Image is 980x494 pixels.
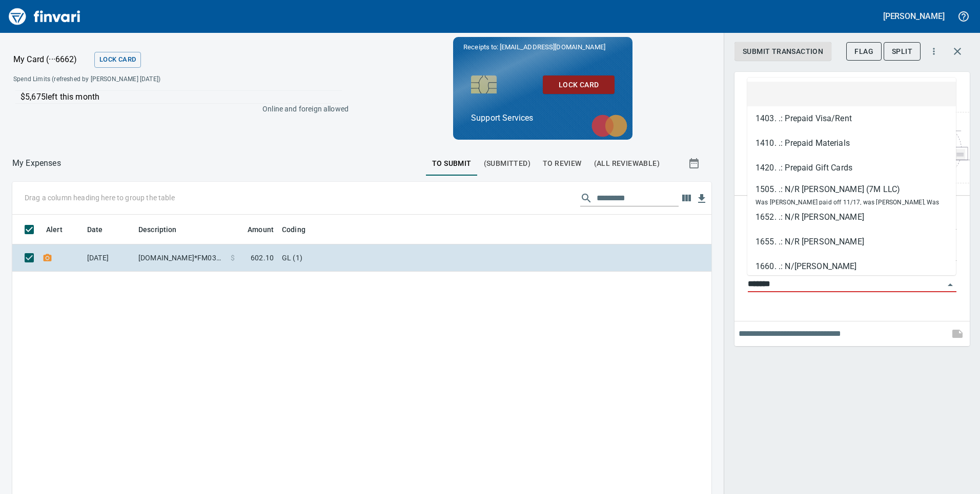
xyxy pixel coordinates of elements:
span: Amount [248,223,274,236]
span: Description [138,223,190,236]
h5: [PERSON_NAME] [883,11,945,22]
td: [DOMAIN_NAME]*FM0360PE3 [134,244,227,272]
p: My Expenses [12,157,61,169]
button: Choose columns to display [679,191,694,206]
li: 1410. .: Prepaid Materials [747,131,956,156]
td: [DATE] [83,244,134,272]
span: Lock Card [551,79,606,91]
button: Show transactions within a particular date range [679,151,711,176]
span: Receipt Required [42,254,53,261]
p: Support Services [471,112,615,124]
button: [PERSON_NAME] [881,8,947,24]
span: Lock Card [99,54,136,66]
span: Coding [282,223,305,236]
span: Alert [46,223,63,236]
span: This records your note into the expense [945,321,970,346]
span: 602.10 [251,253,274,263]
td: GL (1) [278,244,534,272]
p: Online and foreign allowed [5,104,349,114]
img: mastercard.svg [586,109,632,142]
span: [EMAIL_ADDRESS][DOMAIN_NAME] [499,42,606,52]
li: 1660. .: N/[PERSON_NAME] [747,254,956,279]
span: Spend Limits (refreshed by [PERSON_NAME] [DATE]) [13,74,254,85]
button: Split [884,42,921,61]
li: 1420. .: Prepaid Gift Cards [747,156,956,180]
li: 1403. .: Prepaid Visa/Rent [747,106,956,131]
span: (Submitted) [484,157,530,170]
p: $5,675 left this month [21,91,342,103]
li: 1655. .: N/R [PERSON_NAME] [747,230,956,254]
img: Finvari [6,4,83,29]
div: 1505. .: N/R [PERSON_NAME] (7M LLC) [756,183,948,196]
span: $ [231,253,235,263]
span: Flag [854,45,873,58]
button: Close transaction [945,39,970,64]
span: Alert [46,223,76,236]
button: Submit Transaction [734,42,831,61]
button: Lock Card [543,75,615,94]
p: Receipts to: [463,42,622,52]
button: More [923,40,945,63]
span: Was [PERSON_NAME] paid off 11/17, was [PERSON_NAME], Was [PERSON_NAME] paid off 07/24 [756,199,940,218]
button: Lock Card [94,52,141,68]
li: 1652. .: N/R [PERSON_NAME] [747,205,956,230]
button: Download Table [694,191,709,206]
span: (All Reviewable) [594,157,660,170]
span: To Review [543,157,582,170]
p: Drag a column heading here to group the table [25,193,175,203]
span: Date [87,223,103,236]
span: Date [87,223,116,236]
button: Close [943,278,957,292]
span: Description [138,223,177,236]
nav: breadcrumb [12,157,61,169]
span: Coding [282,223,319,236]
span: Submit Transaction [743,45,823,58]
span: Amount [234,223,274,236]
span: Split [892,45,912,58]
button: Flag [846,42,882,61]
p: My Card (···6662) [13,53,90,66]
span: To Submit [432,157,472,170]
